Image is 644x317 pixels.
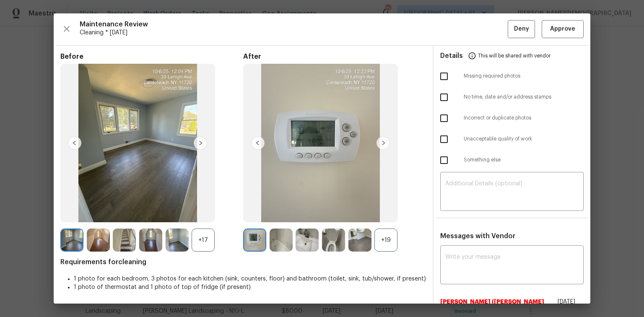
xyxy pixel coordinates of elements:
[68,136,81,150] img: left-chevron-button-url
[440,298,554,314] span: [PERSON_NAME] ([PERSON_NAME] Landscaping)
[542,20,584,38] button: Approve
[464,156,584,164] span: Something else
[60,52,243,61] span: Before
[243,52,426,61] span: After
[558,299,575,313] span: [DATE] 21:17
[434,108,590,129] div: Incorrect or duplicate photos
[80,20,508,29] span: Maintenance Review
[251,136,265,150] img: left-chevron-button-url
[74,283,426,291] li: 1 photo of thermostat and 1 photo of top of fridge (if present)
[464,73,584,80] span: Missing required photos
[478,46,551,66] span: This will be shared with vendor
[464,114,584,122] span: Incorrect or duplicate photos
[434,150,590,171] div: Something else
[374,229,397,252] div: +19
[464,94,584,101] span: No time, date and/or address stamps
[550,24,575,34] span: Approve
[60,258,426,266] span: Requirements for cleaning
[192,229,215,252] div: +17
[434,66,590,87] div: Missing required photos
[514,24,529,34] span: Deny
[80,29,508,37] span: Cleaning * [DATE]
[194,136,207,150] img: right-chevron-button-url
[434,129,590,150] div: Unacceptable quality of work
[440,233,515,239] span: Messages with Vendor
[74,275,426,283] li: 1 photo for each bedroom, 3 photos for each kitchen (sink, counters, floor) and bathroom (toilet,...
[434,87,590,108] div: No time, date and/or address stamps
[464,135,584,143] span: Unacceptable quality of work
[440,46,463,66] span: Details
[508,20,535,38] button: Deny
[377,136,390,150] img: right-chevron-button-url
